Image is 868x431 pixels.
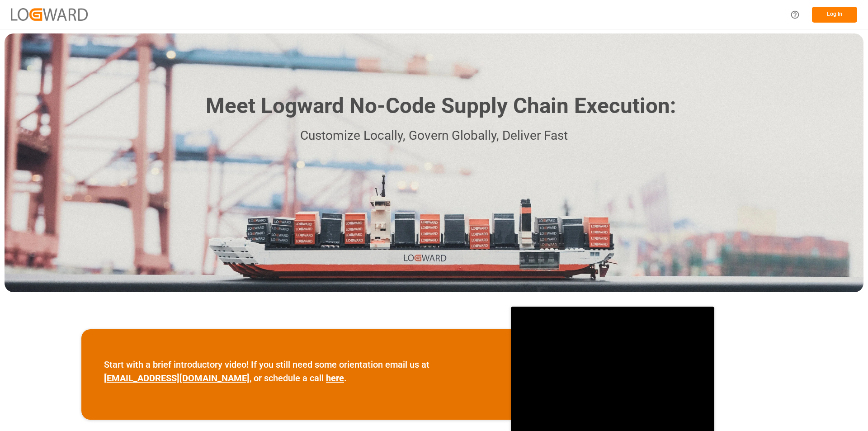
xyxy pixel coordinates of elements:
[326,373,344,384] a: here
[192,126,676,146] p: Customize Locally, Govern Globally, Deliver Fast
[812,7,857,23] button: Log In
[206,90,676,122] h1: Meet Logward No-Code Supply Chain Execution:
[785,5,805,25] button: Help Center
[104,373,250,384] a: [EMAIL_ADDRESS][DOMAIN_NAME]
[104,358,488,385] p: Start with a brief introductory video! If you still need some orientation email us at , or schedu...
[11,8,88,20] img: Logward_new_orange.png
